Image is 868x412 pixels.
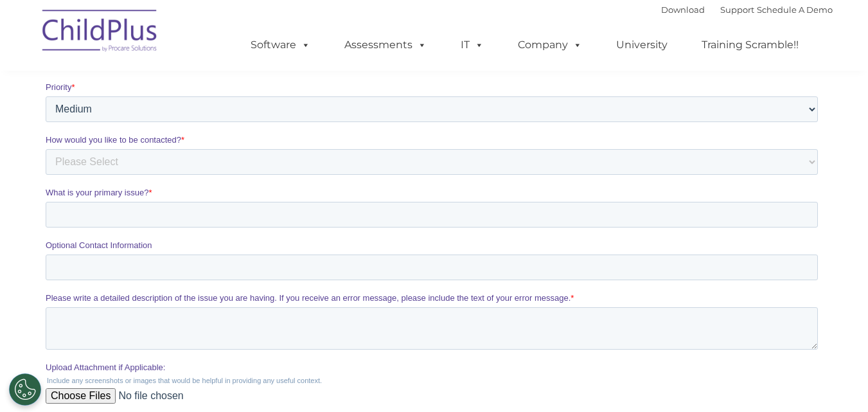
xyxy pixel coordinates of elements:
span: Phone number [389,127,443,137]
button: Cookies Settings [9,373,41,406]
img: ChildPlus by Procare Solutions [36,1,164,65]
a: University [603,32,680,58]
a: IT [448,32,497,58]
span: Last name [389,75,428,84]
a: Training Scramble!! [689,32,811,58]
a: Download [661,4,705,15]
a: Support [720,4,754,15]
a: Software [238,32,323,58]
a: Assessments [332,32,439,58]
font: | [661,4,833,15]
a: Company [505,32,595,58]
a: Schedule A Demo [757,4,833,15]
